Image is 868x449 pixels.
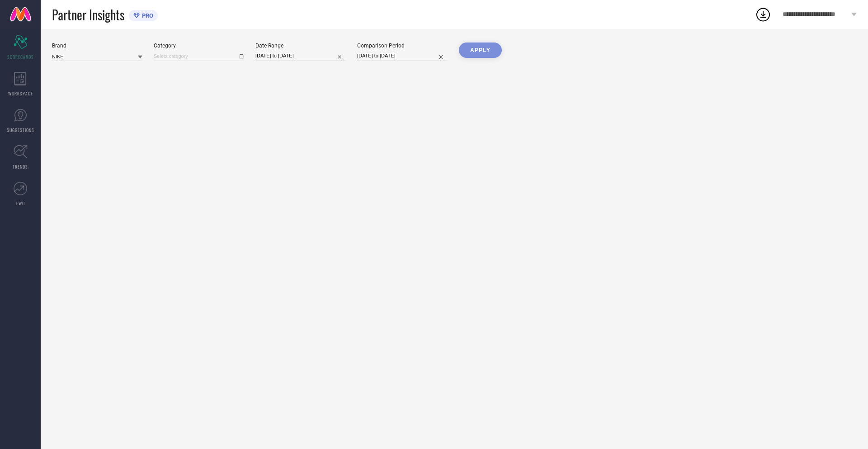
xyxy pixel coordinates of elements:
span: SUGGESTIONS [7,127,34,133]
div: Brand [52,43,142,49]
div: Date Range [255,43,346,49]
span: Partner Insights [52,5,124,24]
div: Category [154,43,244,49]
span: WORKSPACE [8,90,33,97]
input: Select comparison period [357,51,448,61]
div: Comparison Period [357,43,448,49]
span: PRO [140,12,153,19]
span: SCORECARDS [7,53,34,60]
span: FWD [16,200,25,207]
input: Select date range [255,51,346,61]
div: Open download list [755,6,771,23]
span: TRENDS [13,163,28,170]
